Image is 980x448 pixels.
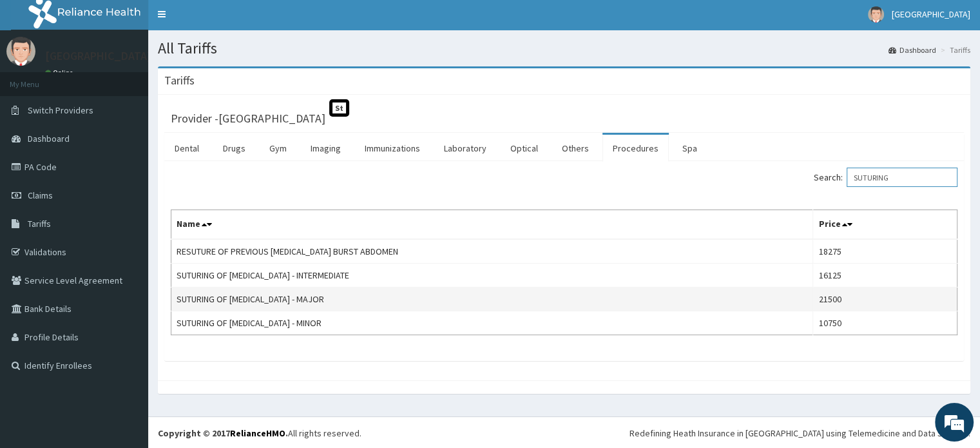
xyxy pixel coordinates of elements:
a: Dental [164,135,209,162]
a: Imaging [300,135,351,162]
textarea: Type your message and hit 'Enter' [6,306,245,351]
h1: All Tariffs [158,40,970,57]
a: Procedures [602,135,669,162]
input: Search: [847,168,957,187]
h3: Provider - [GEOGRAPHIC_DATA] [171,113,325,124]
img: User Image [868,6,884,23]
th: Price [813,210,957,240]
span: Dashboard [28,133,70,144]
span: Switch Providers [28,104,93,116]
h3: Tariffs [164,75,195,86]
div: Minimize live chat window [211,6,242,37]
p: [GEOGRAPHIC_DATA] [45,50,151,62]
a: Immunizations [354,135,430,162]
span: Tariffs [28,218,51,229]
th: Name [171,210,813,240]
a: Others [552,135,599,162]
div: Chat with us now [67,72,216,89]
a: Online [45,68,76,77]
td: 18275 [813,239,957,264]
span: St [329,99,349,117]
a: Optical [500,135,548,162]
a: RelianceHMO [230,427,285,439]
td: SUTURING OF [MEDICAL_DATA] - MAJOR [171,287,813,311]
label: Search: [814,168,957,187]
div: Redefining Heath Insurance in [GEOGRAPHIC_DATA] using Telemedicine and Data Science! [629,427,970,440]
img: User Image [6,37,35,66]
span: Claims [28,190,53,201]
a: Dashboard [889,44,936,55]
li: Tariffs [937,44,970,55]
td: SUTURING OF [MEDICAL_DATA] - INTERMEDIATE [171,264,813,287]
span: We're online! [75,139,178,269]
a: Drugs [213,135,256,162]
img: d_794563401_company_1708531726252_794563401 [24,64,52,97]
a: Laboratory [434,135,497,162]
td: 21500 [813,287,957,311]
td: 16125 [813,264,957,287]
a: Spa [672,135,707,162]
a: Gym [259,135,297,162]
td: RESUTURE OF PREVIOUS [MEDICAL_DATA] BURST ABDOMEN [171,239,813,264]
span: [GEOGRAPHIC_DATA] [892,8,970,20]
td: SUTURING OF [MEDICAL_DATA] - MINOR [171,311,813,335]
td: 10750 [813,311,957,335]
strong: Copyright © 2017 . [158,427,288,439]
